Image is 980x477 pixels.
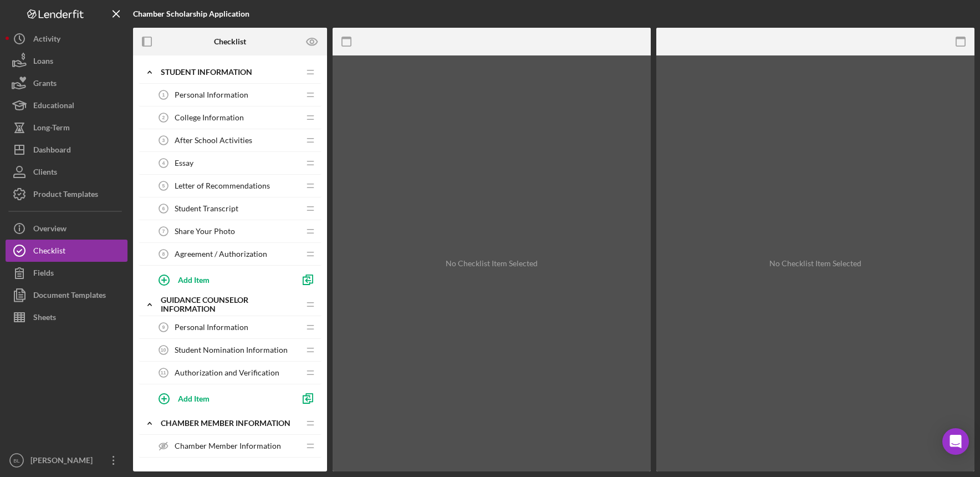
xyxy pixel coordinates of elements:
[175,368,279,377] span: Authorization and Verification
[6,94,127,116] button: Educational
[6,217,127,240] button: Overview
[6,262,127,284] button: Fields
[175,250,267,258] span: Agreement / Authorization
[33,284,106,309] div: Document Templates
[28,449,100,474] div: [PERSON_NAME]
[6,240,127,262] button: Checklist
[175,346,288,354] span: Student Nomination Information
[161,347,166,353] tspan: 10
[162,206,165,211] tspan: 6
[162,229,165,234] tspan: 7
[162,115,165,120] tspan: 2
[175,323,248,332] span: Personal Information
[162,138,165,143] tspan: 3
[162,183,165,189] tspan: 5
[6,161,127,183] button: Clients
[162,160,165,166] tspan: 4
[178,388,210,409] div: Add Item
[33,139,71,164] div: Dashboard
[161,370,166,375] tspan: 11
[150,268,294,291] button: Add Item
[33,306,56,331] div: Sheets
[6,449,127,471] button: BL[PERSON_NAME]
[33,161,57,186] div: Clients
[33,50,53,75] div: Loans
[162,251,165,257] tspan: 8
[175,204,238,213] span: Student Transcript
[175,113,244,122] span: College Information
[161,419,299,428] div: Chamber Member Information
[150,387,294,409] button: Add Item
[175,227,235,236] span: Share Your Photo
[175,181,270,190] span: Letter of Recommendations
[175,159,193,168] span: Essay
[33,28,60,53] div: Activity
[175,90,248,99] span: Personal Information
[33,183,98,208] div: Product Templates
[13,458,20,464] text: BL
[33,240,65,265] div: Checklist
[33,72,57,97] div: Grants
[6,139,127,161] button: Dashboard
[178,269,210,290] div: Add Item
[214,37,246,46] b: Checklist
[33,94,74,119] div: Educational
[6,116,127,139] button: Long-Term
[175,442,281,450] span: Chamber Member Information
[942,428,969,455] div: Open Intercom Messenger
[6,306,127,328] button: Sheets
[162,92,165,98] tspan: 1
[446,259,538,268] div: No Checklist Item Selected
[162,324,165,330] tspan: 9
[33,217,67,242] div: Overview
[6,72,127,94] button: Grants
[6,50,127,72] button: Loans
[33,116,70,141] div: Long-Term
[6,183,127,205] button: Product Templates
[161,296,299,313] div: Guidance Counselor Information
[133,9,249,18] b: Chamber Scholarship Application
[33,262,54,287] div: Fields
[175,136,252,145] span: After School Activities
[6,284,127,306] button: Document Templates
[161,68,299,77] div: Student Information
[769,259,861,268] div: No Checklist Item Selected
[6,28,127,50] button: Activity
